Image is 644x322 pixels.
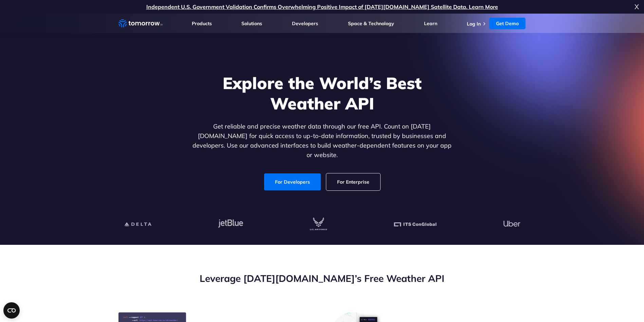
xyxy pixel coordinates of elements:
h2: Leverage [DATE][DOMAIN_NAME]’s Free Weather API [118,272,526,285]
a: Space & Technology [348,20,394,27]
a: Independent U.S. Government Validation Confirms Overwhelming Positive Impact of [DATE][DOMAIN_NAM... [146,3,498,10]
a: Get Demo [489,18,526,29]
a: Learn [424,20,437,27]
button: Open CMP widget [3,302,20,319]
a: Solutions [241,20,262,27]
a: Developers [292,20,318,27]
p: Get reliable and precise weather data through our free API. Count on [DATE][DOMAIN_NAME] for quic... [191,122,453,160]
h1: Explore the World’s Best Weather API [191,73,453,114]
a: Products [192,20,212,27]
a: Home link [118,18,163,29]
a: For Developers [264,173,321,190]
a: Log In [467,21,481,27]
a: For Enterprise [326,173,380,190]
